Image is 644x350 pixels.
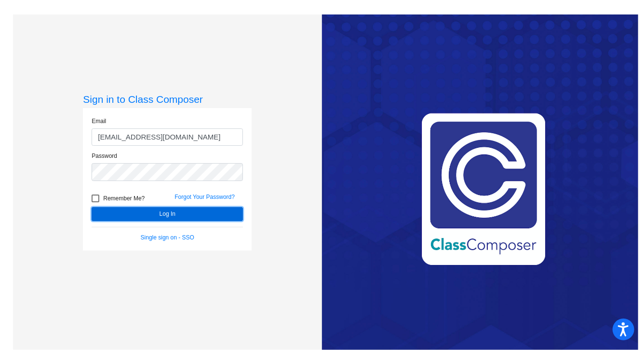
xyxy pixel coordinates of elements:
label: Password [92,152,117,160]
a: Single sign on - SSO [141,234,194,241]
label: Email [92,117,106,126]
a: Forgot Your Password? [174,194,235,200]
h3: Sign in to Class Composer [83,93,252,105]
button: Log In [92,207,243,221]
span: Remember Me? [103,193,145,204]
